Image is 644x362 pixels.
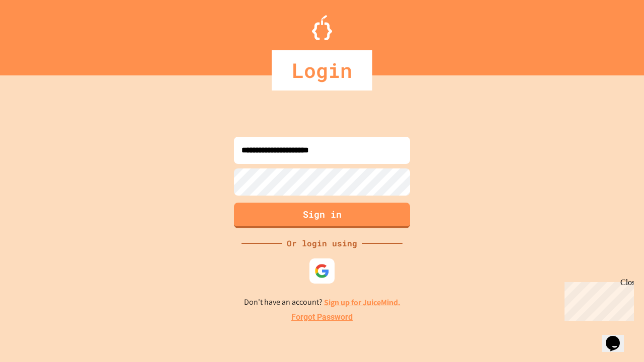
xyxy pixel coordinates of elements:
img: google-icon.svg [314,263,330,279]
div: Login [272,50,372,90]
a: Sign up for JuiceMind. [324,297,400,308]
img: Logo.svg [312,15,332,40]
div: Or login using [282,237,362,249]
iframe: chat widget [560,278,634,321]
iframe: chat widget [602,322,634,352]
button: Sign in [234,203,410,228]
div: Chat with us now!Close [4,4,69,64]
a: Forgot Password [291,311,353,323]
p: Don't have an account? [244,296,400,309]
